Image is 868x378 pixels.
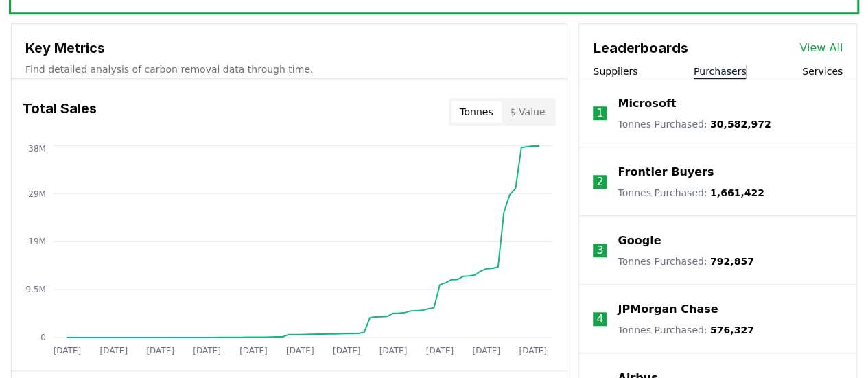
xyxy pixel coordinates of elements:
[519,345,548,355] tspan: [DATE]
[28,189,46,198] tspan: 29M
[596,242,603,259] p: 3
[26,285,46,294] tspan: 9.5M
[618,95,676,112] a: Microsoft
[618,233,661,249] a: Google
[593,38,688,58] h3: Leaderboards
[25,62,553,76] p: Find detailed analysis of carbon removal data through time.
[193,345,221,355] tspan: [DATE]
[799,40,843,56] a: View All
[710,119,771,130] span: 30,582,972
[146,345,174,355] tspan: [DATE]
[618,301,718,318] a: JPMorgan Chase
[28,237,46,246] tspan: 19M
[23,98,97,126] h3: Total Sales
[618,255,753,268] p: Tonnes Purchased :
[710,187,764,198] span: 1,661,422
[40,333,46,342] tspan: 0
[286,345,314,355] tspan: [DATE]
[239,345,268,355] tspan: [DATE]
[596,174,603,190] p: 2
[596,105,603,121] p: 1
[379,345,408,355] tspan: [DATE]
[618,117,771,131] p: Tonnes Purchased :
[451,101,501,123] button: Tonnes
[710,324,754,335] span: 576,327
[473,345,501,355] tspan: [DATE]
[802,64,843,78] button: Services
[596,311,603,327] p: 4
[100,345,128,355] tspan: [DATE]
[426,345,454,355] tspan: [DATE]
[593,64,637,78] button: Suppliers
[694,64,747,78] button: Purchasers
[333,345,361,355] tspan: [DATE]
[710,256,754,267] span: 792,857
[618,164,714,180] a: Frontier Buyers
[28,143,46,153] tspan: 38M
[502,101,554,123] button: $ Value
[54,345,82,355] tspan: [DATE]
[618,323,753,337] p: Tonnes Purchased :
[25,38,553,58] h3: Key Metrics
[618,186,764,200] p: Tonnes Purchased :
